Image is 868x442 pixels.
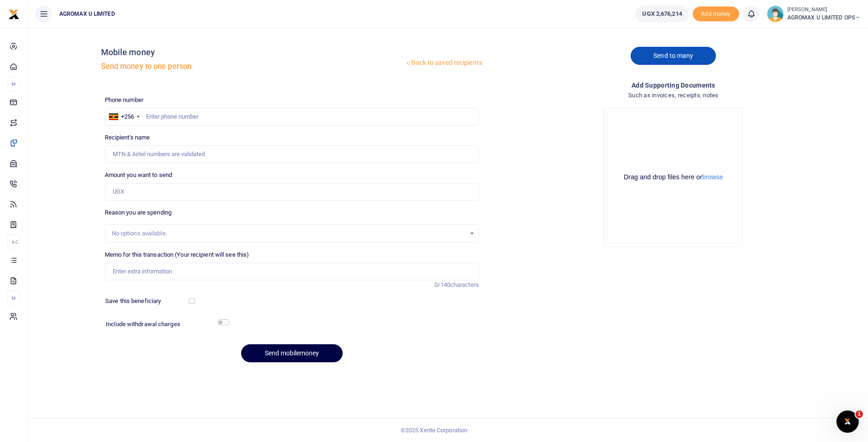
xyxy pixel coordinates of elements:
span: Add money [693,6,739,22]
div: Uganda: +256 [105,108,142,125]
a: Add money [693,10,739,17]
input: MTN & Airtel numbers are validated [105,145,479,163]
img: logo-small [8,9,19,20]
li: Wallet ballance [632,6,692,22]
a: logo-small logo-large logo-large [8,10,19,17]
span: characters [450,281,479,288]
h4: Such as invoices, receipts, notes [486,90,861,101]
label: Reason you are spending [105,208,172,217]
label: Amount you want to send [105,170,172,180]
div: File Uploader [604,108,743,247]
span: AGROMAX U LIMITED OPS [787,13,861,22]
label: Phone number [105,95,143,105]
h5: Send money to one person [101,62,405,71]
div: +256 [121,112,134,121]
small: [PERSON_NAME] [787,6,861,14]
li: Ac [7,234,20,250]
div: No options available. [112,229,466,238]
a: Back to saved recipients [404,55,483,71]
img: profile-user [767,6,784,22]
button: Send mobilemoney [241,344,343,362]
iframe: Intercom live chat [836,410,859,433]
input: Enter phone number [105,108,479,126]
li: Toup your wallet [693,6,739,22]
label: Save this beneficiary [105,297,161,306]
span: 0/140 [434,281,450,288]
a: Send to many [631,47,716,65]
a: UGX 2,676,214 [635,6,689,22]
label: Memo for this transaction (Your recipient will see this) [105,250,249,259]
li: M [7,76,20,92]
li: M [7,290,20,306]
label: Recipient's name [105,133,150,142]
input: UGX [105,183,479,201]
span: UGX 2,676,214 [642,9,682,19]
input: Enter extra information [105,263,479,280]
h4: Mobile money [101,47,405,57]
span: AGROMAX U LIMITED [56,10,119,18]
h4: Add supporting Documents [486,80,861,90]
h6: Include withdrawal charges [106,321,225,328]
span: 1 [855,410,863,418]
div: Drag and drop files here or [608,173,739,182]
a: profile-user [PERSON_NAME] AGROMAX U LIMITED OPS [767,6,861,22]
button: browse [702,174,723,180]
